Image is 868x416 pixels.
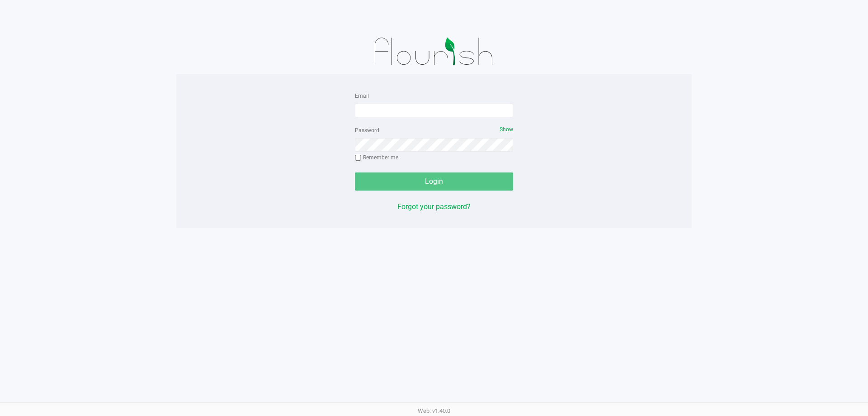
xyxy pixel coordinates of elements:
input: Remember me [355,155,361,161]
span: Show [500,126,513,133]
span: Web: v1.40.0 [418,407,450,414]
label: Remember me [355,153,398,162]
button: Forgot your password? [397,201,471,212]
label: Email [355,92,369,100]
label: Password [355,126,379,134]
